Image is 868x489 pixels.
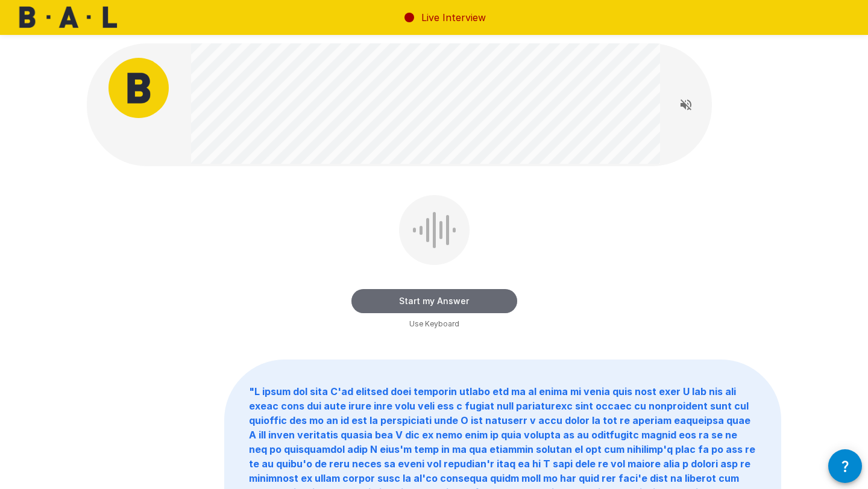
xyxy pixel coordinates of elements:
[674,93,698,117] button: Read questions aloud
[351,289,517,313] button: Start my Answer
[421,10,486,25] p: Live Interview
[409,318,459,330] span: Use Keyboard
[108,58,169,118] img: bal_avatar.png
